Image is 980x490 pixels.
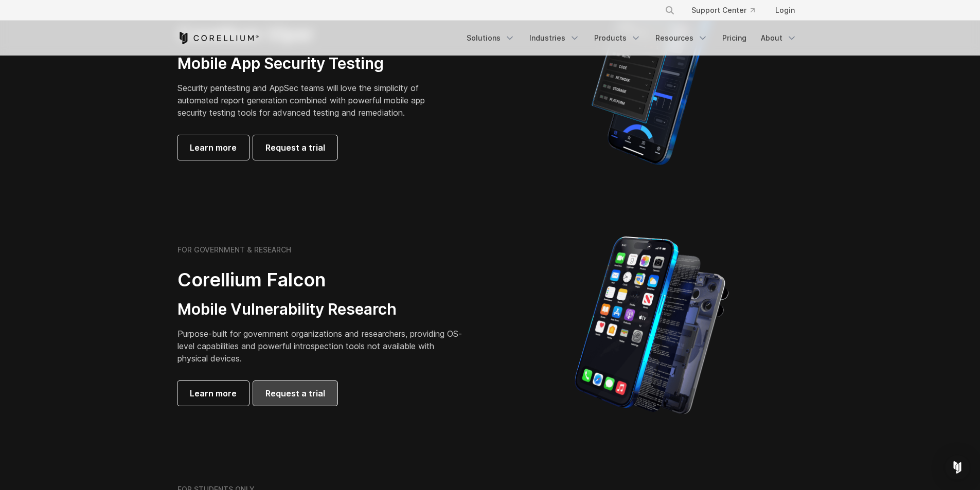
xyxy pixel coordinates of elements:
h3: Mobile App Security Testing [177,54,441,74]
a: Login [767,1,803,20]
span: Request a trial [265,141,325,154]
a: Pricing [716,29,753,47]
img: iPhone model separated into the mechanics used to build the physical device. [574,235,729,415]
span: Learn more [190,141,237,154]
button: Search [661,1,679,20]
a: Products [588,29,647,47]
p: Security pentesting and AppSec teams will love the simplicity of automated report generation comb... [177,82,441,119]
a: Corellium Home [177,32,259,44]
h3: Mobile Vulnerability Research [177,300,466,319]
a: Resources [649,29,714,47]
a: Learn more [177,381,249,406]
a: Industries [523,29,586,47]
a: Solutions [460,29,521,47]
span: Request a trial [265,387,325,400]
h2: Corellium Falcon [177,268,466,292]
h6: FOR GOVERNMENT & RESEARCH [177,245,291,255]
a: Support Center [683,1,763,20]
a: Request a trial [253,135,337,160]
a: Learn more [177,135,249,160]
a: About [755,29,803,47]
a: Request a trial [253,381,337,406]
div: Navigation Menu [652,1,803,20]
div: Open Intercom Messenger [945,455,970,480]
span: Learn more [190,387,237,400]
p: Purpose-built for government organizations and researchers, providing OS-level capabilities and p... [177,328,466,365]
div: Navigation Menu [460,29,803,47]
